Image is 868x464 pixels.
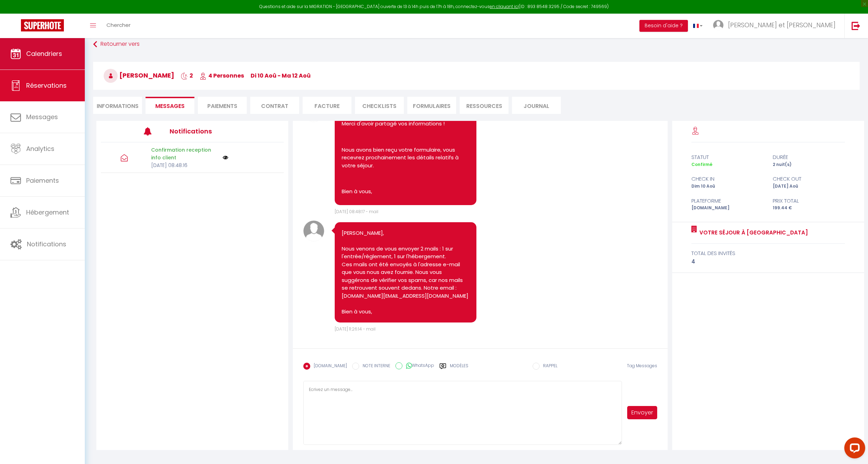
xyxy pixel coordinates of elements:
span: [PERSON_NAME] et [PERSON_NAME] [728,21,836,29]
li: Paiements [198,97,247,114]
img: Super Booking [21,19,64,31]
li: Informations [93,97,142,114]
span: [DATE] 11:26:14 - mail [335,326,376,332]
span: di 10 Aoû - ma 12 Aoû [251,72,311,80]
span: Hébergement [26,208,69,217]
li: CHECKLISTS [355,97,404,114]
p: Merci d'avoir partagé vos informations ! [342,120,469,128]
span: 4 Personnes [200,72,244,80]
div: check out [768,175,850,183]
label: NOTE INTERNE [359,363,390,370]
li: Facture [303,97,351,114]
span: Réservations [26,81,67,90]
a: Chercher [101,14,136,38]
li: Ressources [460,97,509,114]
img: avatar.png [303,220,324,241]
div: 4 [691,258,845,266]
span: Calendriers [26,49,62,58]
div: Dim 10 Aoû [687,183,768,190]
li: Contrat [250,97,299,114]
div: [DATE] Aoû [768,183,850,190]
p: Nous avons bien reçu votre formulaire, vous recevrez prochainement les détails relatifs à votre s... [342,146,469,170]
div: total des invités [691,249,845,258]
p: Confirmation reception info client [151,146,218,161]
div: 2 nuit(s) [768,161,850,168]
div: Prix total [768,197,850,205]
span: Paiements [26,176,59,185]
div: [DOMAIN_NAME] [687,205,768,211]
label: WhatsApp [402,362,434,370]
img: NO IMAGE [223,155,228,160]
span: Tag Messages [627,363,657,369]
span: 2 [181,72,193,80]
iframe: LiveChat chat widget [839,435,868,464]
pre: [PERSON_NAME], Nous venons de vous envoyer 2 mails : 1 sur l'entrée/règlement, 1 sur l'hébergemen... [342,229,469,316]
span: Messages [155,102,185,110]
div: durée [768,153,850,161]
label: [DOMAIN_NAME] [310,363,347,370]
li: FORMULAIRES [407,97,456,114]
p: [DATE] 08:48:16 [151,161,218,169]
p: Bien à vous, [342,188,469,196]
li: Journal [512,97,561,114]
a: ... [PERSON_NAME] et [PERSON_NAME] [708,14,844,38]
button: Envoyer [627,406,657,419]
div: statut [687,153,768,161]
label: Modèles [450,363,468,375]
a: en cliquant ici [490,3,519,9]
a: Retourner vers [93,38,860,51]
div: Plateforme [687,197,768,205]
label: RAPPEL [540,363,557,370]
img: ... [713,20,724,30]
h3: Notifications [170,123,246,139]
div: check in [687,175,768,183]
span: Analytics [26,144,54,153]
span: Confirmé [691,161,712,167]
span: Notifications [27,240,66,248]
span: Messages [26,113,58,121]
span: [DATE] 08:48:17 - mail [335,209,378,215]
button: Besoin d'aide ? [639,20,688,32]
a: Votre séjour à [GEOGRAPHIC_DATA] [697,229,808,237]
span: [PERSON_NAME] [104,71,174,80]
div: 199.44 € [768,205,850,211]
span: Chercher [106,21,131,29]
img: logout [852,21,860,30]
